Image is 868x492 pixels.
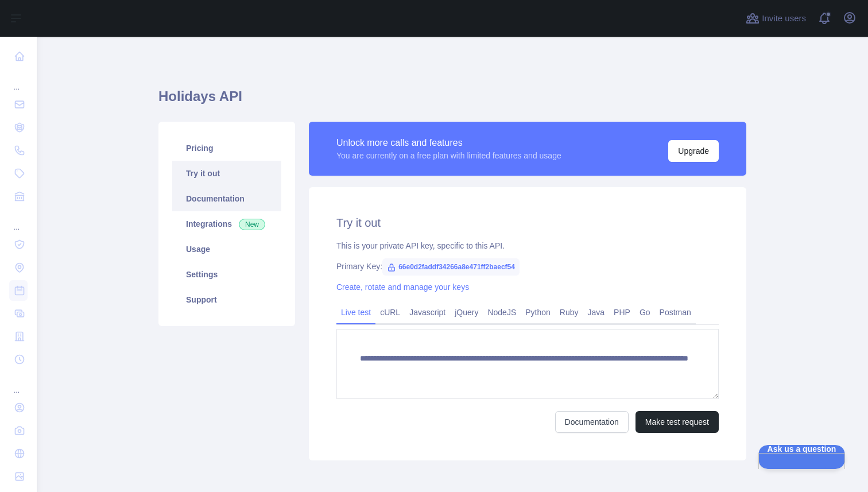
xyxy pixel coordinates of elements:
[336,240,719,251] div: This is your private API key, specific to this API.
[9,372,28,395] div: ...
[758,445,845,469] iframe: Help Scout Beacon - Open
[555,303,583,321] a: Ruby
[336,282,469,292] a: Create, rotate and manage your keys
[336,136,561,150] div: Unlock more calls and features
[668,140,719,162] button: Upgrade
[158,87,746,115] h1: Holidays API
[336,303,375,321] a: Live test
[583,303,610,321] a: Java
[336,215,719,231] h2: Try it out
[655,303,696,321] a: Postman
[743,9,808,28] button: Invite users
[450,303,483,321] a: jQuery
[762,12,806,25] span: Invite users
[172,186,281,211] a: Documentation
[635,303,655,321] a: Go
[239,219,265,230] span: New
[172,237,281,262] a: Usage
[172,135,281,161] a: Pricing
[9,209,28,232] div: ...
[172,211,281,237] a: Integrations New
[172,161,281,186] a: Try it out
[172,262,281,287] a: Settings
[336,150,561,161] div: You are currently on a free plan with limited features and usage
[9,69,28,92] div: ...
[609,303,635,321] a: PHP
[172,287,281,312] a: Support
[483,303,521,321] a: NodeJS
[521,303,555,321] a: Python
[382,258,520,276] span: 66e0d2faddf34266a8e471ff2baecf54
[336,261,719,272] div: Primary Key:
[635,411,719,433] button: Make test request
[555,411,629,433] a: Documentation
[375,303,405,321] a: cURL
[405,303,450,321] a: Javascript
